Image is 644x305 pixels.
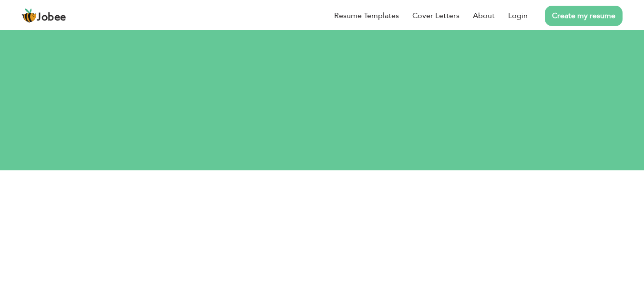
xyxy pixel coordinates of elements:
[412,10,460,21] a: Cover Letters
[21,8,66,23] a: Jobee
[545,6,623,26] a: Create my resume
[508,10,528,21] a: Login
[473,10,495,21] a: About
[334,10,399,21] a: Resume Templates
[37,12,66,23] span: Jobee
[21,8,37,23] img: jobee.io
